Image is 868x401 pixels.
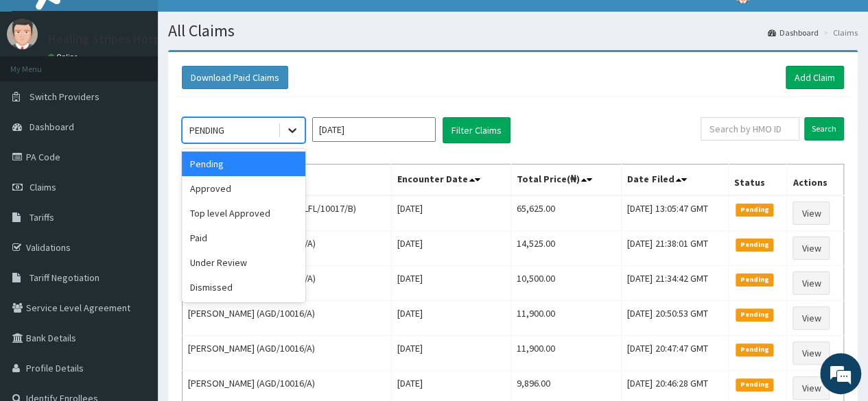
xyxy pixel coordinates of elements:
div: Top level Approved [182,201,305,226]
td: [DATE] 21:34:42 GMT [622,266,729,301]
span: Pending [736,239,773,251]
img: d_794563401_company_1708531726252_794563401 [25,69,56,103]
span: Dashboard [30,121,74,133]
td: 11,900.00 [511,301,622,336]
span: Pending [736,274,773,286]
th: Status [728,165,787,196]
a: View [793,271,830,295]
a: Online [48,52,81,62]
td: [PERSON_NAME] (AGD/10016/A) [183,301,391,336]
div: Paid [182,226,305,250]
button: Filter Claims [443,117,511,143]
span: Tariff Negotiation [30,271,99,284]
div: Chat with us now [71,77,231,95]
div: Pending [182,151,305,176]
th: Total Price(₦) [511,165,622,196]
input: Search [804,117,844,141]
td: [DATE] [391,336,511,371]
span: Claims [30,181,56,193]
td: [DATE] [391,231,511,266]
td: 11,900.00 [511,336,622,371]
a: Add Claim [786,66,844,89]
span: Pending [736,378,773,391]
h1: All Claims [168,22,858,40]
a: View [793,341,830,365]
input: Select Month and Year [312,117,436,142]
a: View [793,376,830,400]
p: Healing Stripes Hospital [48,33,178,45]
a: Dashboard [768,27,819,38]
a: View [793,236,830,260]
a: View [793,202,830,225]
td: [DATE] 13:05:47 GMT [622,195,729,231]
td: [DATE] [391,301,511,336]
td: 10,500.00 [511,266,622,301]
td: [DATE] [391,195,511,231]
button: Download Paid Claims [182,66,288,89]
div: Minimize live chat window [225,7,258,40]
td: 65,625.00 [511,195,622,231]
li: Claims [820,27,858,38]
th: Actions [787,165,844,196]
td: 14,525.00 [511,231,622,266]
img: User Image [7,19,38,49]
td: [DATE] 20:50:53 GMT [622,301,729,336]
div: Approved [182,176,305,201]
div: Under Review [182,250,305,275]
div: PENDING [189,123,224,137]
span: Pending [736,343,773,356]
span: Pending [736,204,773,216]
th: Date Filed [622,165,729,196]
textarea: Type your message and hit 'Enter' [7,260,261,308]
td: [DATE] [391,266,511,301]
td: [DATE] 20:47:47 GMT [622,336,729,371]
span: Tariffs [30,211,54,223]
div: Dismissed [182,275,305,300]
th: Encounter Date [391,165,511,196]
a: View [793,306,830,330]
td: [DATE] 21:38:01 GMT [622,231,729,266]
span: Pending [736,308,773,321]
td: [PERSON_NAME] (AGD/10016/A) [183,336,391,371]
input: Search by HMO ID [701,117,799,141]
span: We're online! [80,116,189,254]
span: Switch Providers [30,90,99,103]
